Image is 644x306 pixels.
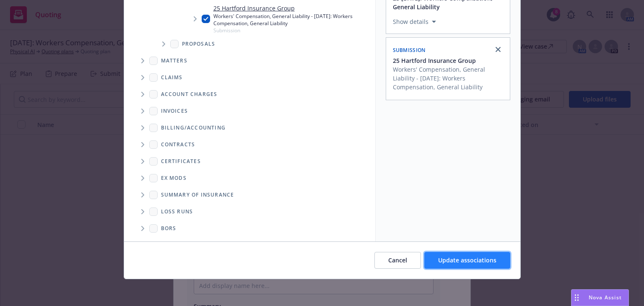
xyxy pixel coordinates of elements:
[589,294,622,301] span: Nova Assist
[493,44,503,54] a: close
[161,125,226,130] span: Billing/Accounting
[393,56,476,65] span: 25 Hartford Insurance Group
[161,142,195,147] span: Contracts
[161,58,187,63] span: Matters
[213,27,372,34] span: Submission
[393,65,505,91] span: Workers' Compensation, General Liability - [DATE]: Workers Compensation, General Liability
[213,4,372,13] a: 25 Hartford Insurance Group
[213,13,372,27] div: Workers' Compensation, General Liability - [DATE]: Workers Compensation, General Liability
[393,47,426,54] span: Submission
[571,289,629,306] button: Nova Assist
[161,109,188,114] span: Invoices
[161,226,177,231] span: BORs
[374,252,421,269] button: Cancel
[161,192,234,197] span: Summary of insurance
[161,209,193,214] span: Loss Runs
[161,159,201,164] span: Certificates
[571,290,582,306] div: Drag to move
[424,252,510,269] button: Update associations
[161,75,183,80] span: Claims
[438,256,496,264] span: Update associations
[161,92,218,97] span: Account charges
[390,17,439,27] button: Show details
[182,41,216,47] span: Proposals
[393,56,505,65] button: 25 Hartford Insurance Group
[388,256,407,264] span: Cancel
[124,119,375,237] div: Folder Tree Example
[161,176,187,181] span: Ex Mods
